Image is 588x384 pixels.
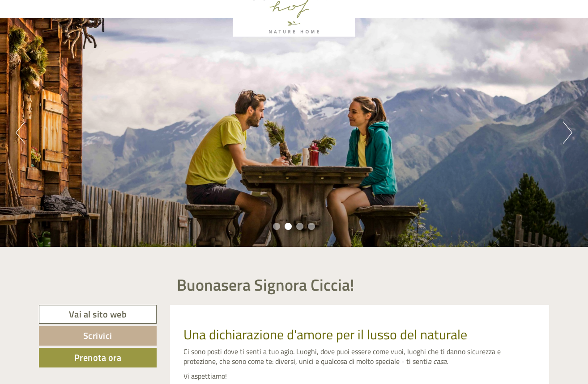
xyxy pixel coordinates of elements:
[39,348,157,367] a: Prenota ora
[183,346,536,367] p: Ci sono posti dove ti senti a tuo agio. Luoghi, dove puoi essere come vuoi, luoghi che ti danno s...
[16,121,25,144] button: Previous
[428,356,431,367] em: a
[563,121,572,144] button: Next
[433,356,447,367] em: casa
[177,276,354,294] h1: Buonasera Signora Ciccia!
[39,326,157,346] a: Scrivici
[39,305,157,324] a: Vai al sito web
[183,324,467,345] span: Una dichiarazione d'amore per il lusso del naturale
[183,371,536,381] p: Vi aspettiamo!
